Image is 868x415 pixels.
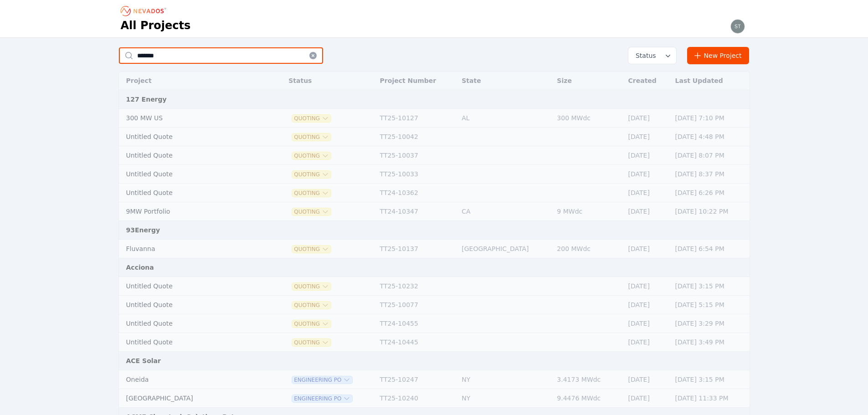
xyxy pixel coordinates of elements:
button: Quoting [292,152,331,159]
td: [DATE] [624,370,671,389]
td: Untitled Quote [119,128,262,146]
td: Untitled Quote [119,146,262,165]
td: [DATE] 10:22 PM [671,202,750,221]
td: Acciona [119,258,750,277]
td: [DATE] 3:15 PM [671,277,750,296]
td: 9.4476 MWdc [552,389,623,408]
td: [DATE] [624,314,671,333]
nav: Breadcrumb [121,4,169,18]
td: 300 MWdc [552,109,623,128]
td: [DATE] [624,296,671,314]
td: [DATE] 6:26 PM [671,184,750,202]
button: Quoting [292,246,331,253]
td: [DATE] [624,202,671,221]
tr: 300 MW USQuotingTT25-10127AL300 MWdc[DATE][DATE] 7:10 PM [119,109,750,128]
td: [GEOGRAPHIC_DATA] [457,240,552,258]
tr: [GEOGRAPHIC_DATA]Engineering POTT25-10240NY9.4476 MWdc[DATE][DATE] 11:33 PM [119,389,750,408]
tr: Untitled QuoteQuotingTT25-10042[DATE][DATE] 4:48 PM [119,128,750,146]
td: AL [457,109,552,128]
tr: Untitled QuoteQuotingTT25-10033[DATE][DATE] 8:37 PM [119,165,750,184]
td: [DATE] 4:48 PM [671,128,750,146]
td: [DATE] 11:33 PM [671,389,750,408]
td: 127 Energy [119,90,750,109]
td: TT25-10127 [375,109,457,128]
span: Quoting [292,133,331,141]
td: 93Energy [119,221,750,240]
tr: Untitled QuoteQuotingTT24-10445[DATE][DATE] 3:49 PM [119,333,750,352]
tr: Untitled QuoteQuotingTT24-10455[DATE][DATE] 3:29 PM [119,314,750,333]
td: [DATE] 5:15 PM [671,296,750,314]
button: Quoting [292,208,331,215]
td: Untitled Quote [119,184,262,202]
td: Untitled Quote [119,165,262,184]
td: TT25-10240 [375,389,457,408]
td: [DATE] [624,165,671,184]
td: [DATE] 3:15 PM [671,370,750,389]
button: Engineering PO [292,395,352,402]
tr: Untitled QuoteQuotingTT25-10232[DATE][DATE] 3:15 PM [119,277,750,296]
span: Status [632,51,656,60]
td: TT25-10137 [375,240,457,258]
td: [DATE] [624,277,671,296]
button: Quoting [292,171,331,178]
td: [DATE] [624,389,671,408]
tr: Untitled QuoteQuotingTT24-10362[DATE][DATE] 6:26 PM [119,184,750,202]
td: CA [457,202,552,221]
td: [DATE] [624,109,671,128]
th: Last Updated [671,72,750,90]
tr: 9MW PortfolioQuotingTT24-10347CA9 MWdc[DATE][DATE] 10:22 PM [119,202,750,221]
td: [DATE] 6:54 PM [671,240,750,258]
td: 9MW Portfolio [119,202,262,221]
td: 9 MWdc [552,202,623,221]
td: [DATE] 8:07 PM [671,146,750,165]
td: Untitled Quote [119,314,262,333]
tr: OneidaEngineering POTT25-10247NY3.4173 MWdc[DATE][DATE] 3:15 PM [119,370,750,389]
td: [DATE] 7:10 PM [671,109,750,128]
button: Engineering PO [292,376,352,384]
td: Fluvanna [119,240,262,258]
td: [DATE] 3:29 PM [671,314,750,333]
img: steve.mustaro@nevados.solar [730,19,745,34]
th: Status [284,72,375,90]
td: [DATE] [624,146,671,165]
td: Oneida [119,370,262,389]
tr: FluvannaQuotingTT25-10137[GEOGRAPHIC_DATA]200 MWdc[DATE][DATE] 6:54 PM [119,240,750,258]
td: [DATE] [624,184,671,202]
button: Quoting [292,302,331,309]
button: Quoting [292,283,331,290]
span: Quoting [292,320,331,328]
td: TT25-10232 [375,277,457,296]
td: Untitled Quote [119,333,262,352]
td: TT24-10455 [375,314,457,333]
td: Untitled Quote [119,296,262,314]
td: TT25-10247 [375,370,457,389]
button: Quoting [292,115,331,122]
th: Project [119,72,262,90]
td: Untitled Quote [119,277,262,296]
td: TT24-10347 [375,202,457,221]
button: Quoting [292,339,331,346]
tr: Untitled QuoteQuotingTT25-10037[DATE][DATE] 8:07 PM [119,146,750,165]
td: [GEOGRAPHIC_DATA] [119,389,262,408]
th: Size [552,72,623,90]
td: NY [457,389,552,408]
td: TT25-10033 [375,165,457,184]
td: [DATE] 8:37 PM [671,165,750,184]
button: Status [628,47,676,64]
tr: Untitled QuoteQuotingTT25-10077[DATE][DATE] 5:15 PM [119,296,750,314]
button: Quoting [292,190,331,197]
td: TT24-10362 [375,184,457,202]
th: State [457,72,552,90]
td: [DATE] [624,240,671,258]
